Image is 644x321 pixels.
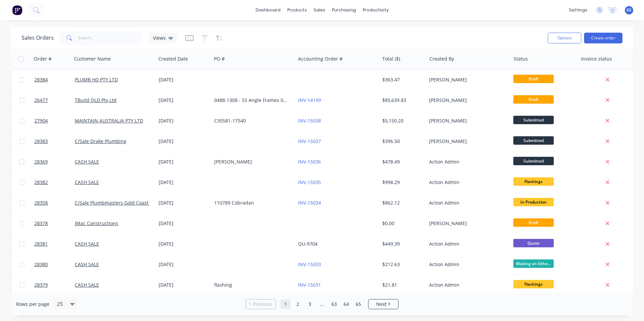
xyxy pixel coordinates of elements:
[34,111,75,131] a: 27904
[514,56,528,62] div: Status
[34,131,75,151] a: 28383
[75,76,118,83] a: PLUMB HD PTY LTD
[513,280,554,288] span: Flashings
[75,261,99,267] a: CASH SALE
[513,116,554,124] span: Submitted
[34,282,48,288] span: 28379
[284,5,310,15] div: products
[298,282,321,288] a: INV-15031
[429,158,504,165] div: Action Admin
[382,282,422,288] div: $21.81
[353,299,363,309] a: Page 65
[214,200,289,206] div: 110789 Cobradan
[159,261,209,268] div: [DATE]
[34,193,75,213] a: 28358
[34,117,48,124] span: 27904
[34,90,75,110] a: 26477
[22,35,54,41] h1: Sales Orders
[513,136,554,145] span: Submitted
[159,241,209,247] div: [DATE]
[513,177,554,186] span: Flashings
[298,97,321,103] a: INV-14199
[159,179,209,186] div: [DATE]
[159,282,209,288] div: [DATE]
[298,261,321,267] a: INV-15033
[513,259,554,268] span: Waiting on Othe...
[159,200,209,206] div: [DATE]
[34,261,48,268] span: 28380
[75,241,99,247] a: CASH SALE
[34,76,48,83] span: 28384
[298,241,318,247] a: QU-9704
[281,299,291,309] a: Page 1 is your current page
[382,97,422,104] div: $85,639.83
[34,179,48,186] span: 28382
[566,5,591,15] div: settings
[584,33,622,43] button: Create order
[75,138,126,144] a: C/Sale Drake Plumbing
[626,7,632,13] span: KE
[75,220,118,226] a: JMac Constructions
[16,301,50,308] span: Rows per page
[75,158,99,165] a: CASH SALE
[34,220,48,227] span: 28378
[75,200,165,206] a: C/Sale Plumbmasters Gold Coast Pty Ltd
[382,158,422,165] div: $478.49
[34,172,75,192] a: 28382
[429,261,504,268] div: Action Admin
[298,179,321,185] a: INV-15035
[429,220,504,227] div: [PERSON_NAME]
[34,152,75,172] a: 28369
[429,97,504,104] div: [PERSON_NAME]
[34,213,75,234] a: 28378
[253,301,272,308] span: Previous
[214,158,289,165] div: [PERSON_NAME]
[382,261,422,268] div: $212.63
[513,157,554,165] span: Submitted
[382,138,422,145] div: $396.50
[513,198,554,206] span: In Production
[159,220,209,227] div: [DATE]
[429,56,454,62] div: Created By
[159,158,209,165] div: [DATE]
[382,220,422,227] div: $0.00
[298,138,321,144] a: INV-15037
[329,5,359,15] div: purchasing
[214,97,289,104] div: 0488-1308 - SS Angle Frames 0488-1338 - Handrails
[34,138,48,145] span: 28383
[429,117,504,124] div: [PERSON_NAME]
[153,34,166,41] span: Views
[78,31,144,45] input: Search...
[214,117,289,124] div: C30581-17540
[548,33,581,43] button: Options
[159,76,209,83] div: [DATE]
[513,75,554,83] span: Draft
[382,56,400,62] div: Total ($)
[34,200,48,206] span: 28358
[158,56,188,62] div: Created Date
[298,117,321,124] a: INV-15038
[376,301,387,308] span: Next
[329,299,339,309] a: Page 63
[305,299,315,309] a: Page 3
[243,299,401,309] ul: Pagination
[12,5,22,15] img: Factory
[581,56,612,62] div: Invoice status
[429,282,504,288] div: Action Admin
[429,76,504,83] div: [PERSON_NAME]
[74,56,111,62] div: Customer Name
[214,282,289,288] div: flashing
[513,95,554,104] span: Draft
[75,282,99,288] a: CASH SALE
[298,56,343,62] div: Accounting Order #
[246,301,276,308] a: Previous page
[34,275,75,295] a: 28379
[382,241,422,247] div: $449.39
[359,5,392,15] div: productivity
[75,179,99,185] a: CASH SALE
[429,138,504,145] div: [PERSON_NAME]
[382,117,422,124] div: $5,150.20
[34,158,48,165] span: 28369
[513,218,554,227] span: Draft
[382,200,422,206] div: $862.12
